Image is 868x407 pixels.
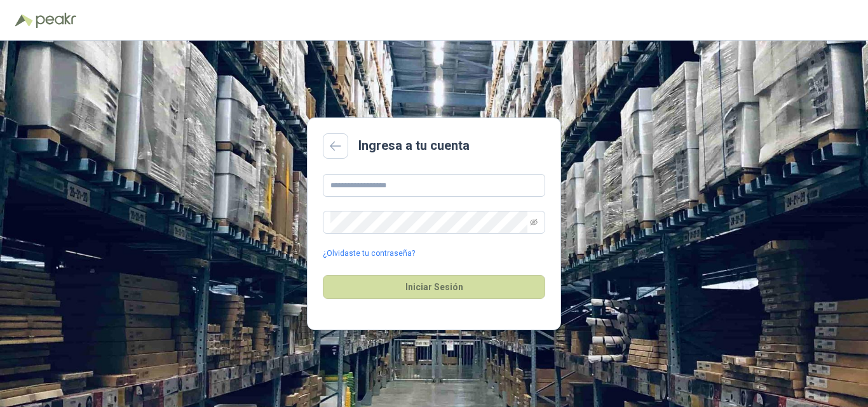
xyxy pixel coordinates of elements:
img: Logo [15,14,33,27]
button: Iniciar Sesión [323,275,545,299]
h2: Ingresa a tu cuenta [358,136,470,156]
span: eye-invisible [530,218,538,226]
a: ¿Olvidaste tu contraseña? [323,248,415,260]
img: Peakr [36,13,76,28]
